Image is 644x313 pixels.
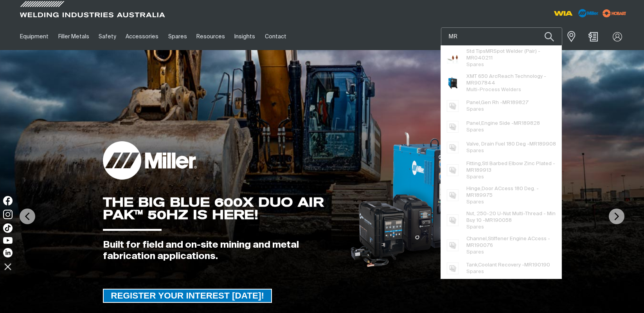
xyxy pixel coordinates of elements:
[485,218,493,223] span: MR
[3,223,13,233] img: TikTok
[466,87,521,92] span: Multi-Process Welders
[1,260,14,273] img: hide socials
[466,141,556,148] span: Valve, Drain Fuel 180 Deg - 189908
[529,142,537,147] span: MR
[609,209,624,224] img: NextArrow
[260,23,291,50] a: Contact
[466,160,556,174] span: Fitting,Stl Barbed Elbow Zinc Plated - 189913
[121,23,163,50] a: Accessories
[466,200,484,205] span: Spares
[536,27,563,46] button: Search products
[466,193,474,198] span: MR
[466,56,474,61] span: MR
[441,28,562,45] input: Product name or item number...
[466,107,484,112] span: Spares
[15,23,53,50] a: Equipment
[466,225,484,230] span: Spares
[466,250,484,255] span: Spares
[15,23,475,50] nav: Main
[502,100,510,105] span: MR
[3,248,13,257] img: LinkedIn
[466,148,484,153] span: Spares
[230,23,260,50] a: Insights
[104,289,271,303] span: REGISTER YOUR INTEREST [DATE]!
[3,237,13,244] img: YouTube
[466,174,484,180] span: Spares
[466,48,556,61] span: Std Tips Spot Welder (Pair) - 040211
[466,128,484,133] span: Spares
[466,262,550,268] span: Tank,Coolant Recovery - 190190
[103,196,337,221] div: THE BIG BLUE 600X DUO AIR PAK™ 50HZ IS HERE!
[466,99,529,106] span: Panel,Gen Rh - 189827
[466,62,484,67] span: Spares
[94,23,121,50] a: Safety
[486,49,493,54] span: MR
[164,23,192,50] a: Spares
[53,23,94,50] a: Filler Metals
[192,23,230,50] a: Resources
[466,185,556,199] span: Hinge,Door ACcess 180 Deg. - 189975
[600,7,629,19] img: miller
[20,209,35,224] img: PrevArrow
[466,73,556,86] span: XMT 650 ArcReach Technology - 907844
[466,243,474,248] span: MR
[524,263,532,268] span: MR
[3,210,13,219] img: Instagram
[514,121,522,126] span: MR
[587,32,600,41] a: Shopping cart (0 product(s))
[466,210,556,224] span: Nut, 250-20 U-Nut Multi-Thread - Min Buy 10 - 190058
[3,196,13,205] img: Facebook
[466,269,484,274] span: Spares
[466,168,474,173] span: MR
[466,81,474,86] span: MR
[103,289,272,303] a: REGISTER YOUR INTEREST TODAY!
[466,120,540,127] span: Panel,Engine Side - 189828
[103,239,337,262] div: Built for field and on-site mining and metal fabrication applications.
[466,236,556,249] span: Channel,Stiffener Engine ACcess - 190076
[441,45,561,279] ul: Suggestions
